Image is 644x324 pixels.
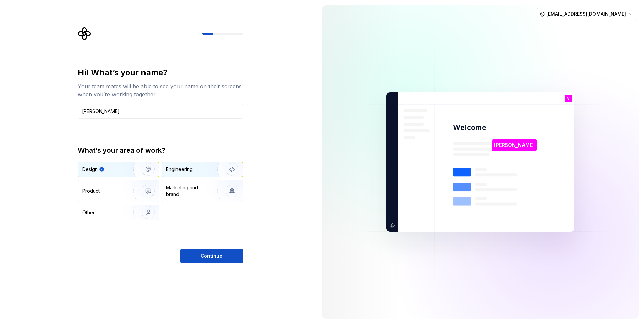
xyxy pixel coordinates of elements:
button: Continue [180,249,243,263]
div: Engineering [166,166,193,173]
input: Han Solo [78,104,243,119]
p: V [567,97,570,100]
p: Welcome [453,123,486,132]
div: Hi! What’s your name? [78,67,243,78]
span: [EMAIL_ADDRESS][DOMAIN_NAME] [546,11,626,18]
svg: Supernova Logo [78,27,91,40]
p: [PERSON_NAME] [494,141,535,149]
span: Continue [201,253,222,259]
div: What’s your area of work? [78,145,243,155]
div: Design [82,166,98,173]
button: [EMAIL_ADDRESS][DOMAIN_NAME] [537,8,636,20]
div: Your team mates will be able to see your name on their screens when you’re working together. [78,82,243,98]
div: Product [82,188,100,194]
div: Marketing and brand [166,184,212,198]
div: Other [82,209,95,216]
